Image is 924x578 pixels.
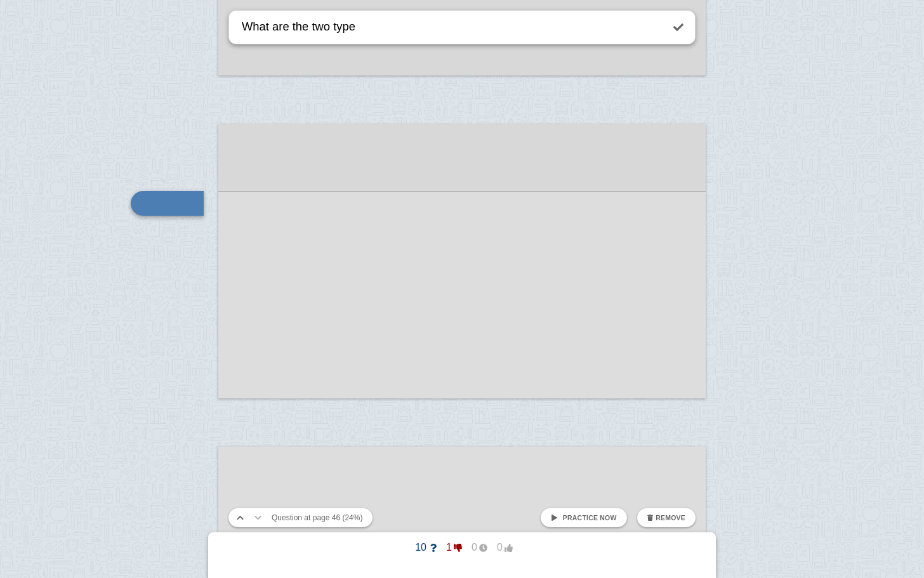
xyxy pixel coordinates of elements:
[462,542,487,553] span: 0
[541,508,626,527] a: Practice now
[563,514,617,522] span: Practice now
[487,542,513,553] span: 0
[267,508,367,527] button: Question at page 46 (24%)
[437,542,462,553] span: 1
[637,508,696,527] button: Remove
[411,542,437,553] span: 10
[401,537,523,558] button: 10100
[656,514,685,522] span: Remove
[239,11,662,43] textarea: What are the two type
